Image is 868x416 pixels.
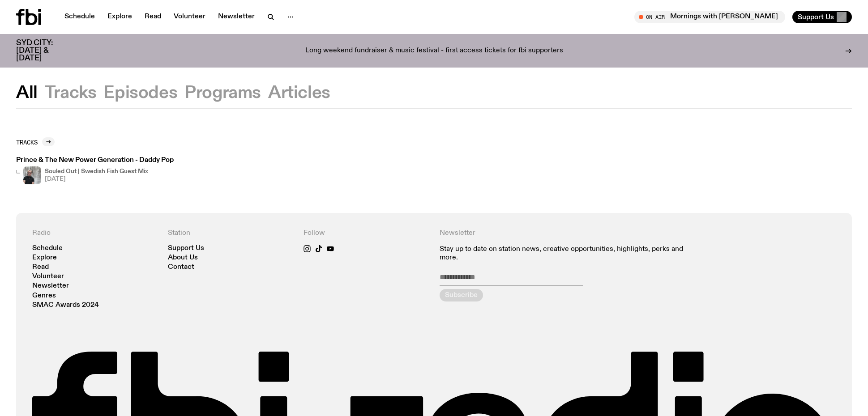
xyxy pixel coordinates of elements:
[103,85,177,101] button: Episodes
[268,85,330,101] button: Articles
[16,137,55,146] a: Tracks
[45,176,148,182] span: [DATE]
[168,11,211,23] a: Volunteer
[213,11,260,23] a: Newsletter
[184,85,261,101] button: Programs
[168,255,198,261] a: About Us
[168,245,204,252] a: Support Us
[16,157,174,184] a: Prince & The New Power Generation - Daddy PopStephen looks directly at the camera, wearing a blac...
[32,283,69,289] a: Newsletter
[45,169,148,174] h4: Souled Out | Swedish Fish Guest Mix
[440,229,700,238] h4: Newsletter
[32,255,57,261] a: Explore
[23,166,41,184] img: Stephen looks directly at the camera, wearing a black tee, black sunglasses and headphones around...
[305,47,563,55] p: Long weekend fundraiser & music festival - first access tickets for fbi supporters
[440,289,483,301] button: Subscribe
[32,293,56,299] a: Genres
[32,264,49,271] a: Read
[102,11,137,23] a: Explore
[16,85,38,101] button: All
[32,229,157,238] h4: Radio
[16,139,38,145] h2: Tracks
[634,11,785,23] button: On AirMornings with [PERSON_NAME]
[792,11,852,23] button: Support Us
[440,245,700,262] p: Stay up to date on station news, creative opportunities, highlights, perks and more.
[32,245,63,252] a: Schedule
[16,157,174,164] h3: Prince & The New Power Generation - Daddy Pop
[304,229,428,238] h4: Follow
[32,302,99,309] a: SMAC Awards 2024
[59,11,100,23] a: Schedule
[798,13,834,21] span: Support Us
[32,273,64,280] a: Volunteer
[168,229,293,238] h4: Station
[168,264,194,271] a: Contact
[45,85,97,101] button: Tracks
[16,39,73,62] h3: SYD CITY: [DATE] & [DATE]
[139,11,167,23] a: Read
